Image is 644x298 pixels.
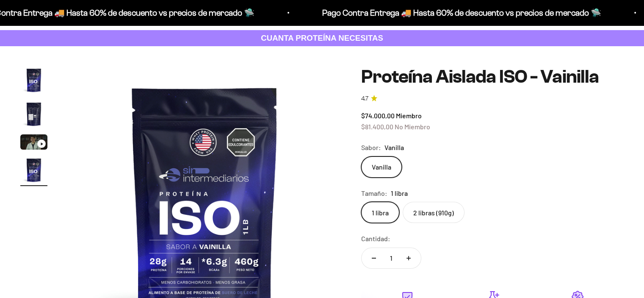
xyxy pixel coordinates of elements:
[361,94,368,103] span: 4.7
[361,123,393,131] span: $81.400,00
[20,67,47,96] button: Ir al artículo 1
[361,142,381,153] legend: Sabor:
[20,100,47,128] img: Proteína Aislada ISO - Vainilla
[20,100,47,130] button: Ir al artículo 2
[20,67,47,94] img: Proteína Aislada ISO - Vainilla
[361,188,387,199] legend: Tamaño:
[362,248,386,268] button: Reducir cantidad
[361,67,624,87] h1: Proteína Aislada ISO - Vainilla
[396,111,422,120] span: Miembro
[318,6,597,19] p: Pago Contra Entrega 🚚 Hasta 60% de descuento vs precios de mercado 🛸
[361,111,395,120] span: $74.000,00
[20,156,47,184] img: Proteína Aislada ISO - Vainilla
[361,233,390,244] label: Cantidad:
[20,156,47,186] button: Ir al artículo 4
[20,134,47,152] button: Ir al artículo 3
[384,142,404,153] span: Vanilla
[261,33,383,42] strong: CUANTA PROTEÍNA NECESITAS
[395,123,430,131] span: No Miembro
[361,94,624,103] a: 4.74.7 de 5.0 estrellas
[396,248,421,268] button: Aumentar cantidad
[391,188,408,199] span: 1 libra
